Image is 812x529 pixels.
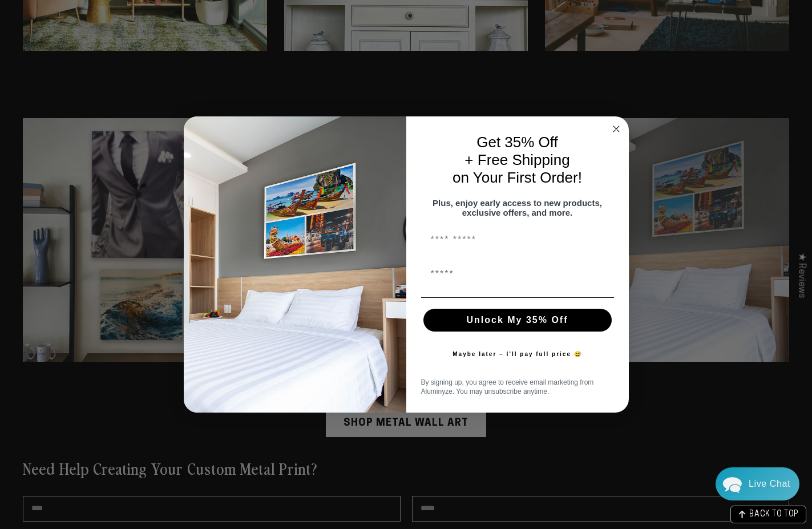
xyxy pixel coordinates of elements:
div: Contact Us Directly [749,467,790,500]
span: Get 35% Off [476,134,558,151]
span: Plus, enjoy early access to new products, exclusive offers, and more. [433,198,602,217]
div: Chat widget toggle [716,467,799,500]
span: By signing up, you agree to receive email marketing from Aluminyze. You may unsubscribe anytime. [421,378,594,395]
button: Maybe later – I’ll pay full price 😅 [447,343,588,366]
button: Close dialog [609,122,623,136]
button: Unlock My 35% Off [423,309,612,332]
span: BACK TO TOP [749,511,799,519]
img: 728e4f65-7e6c-44e2-b7d1-0292a396982f.jpeg [184,116,406,413]
span: on Your First Order! [453,169,582,186]
span: + Free Shipping [464,151,569,168]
